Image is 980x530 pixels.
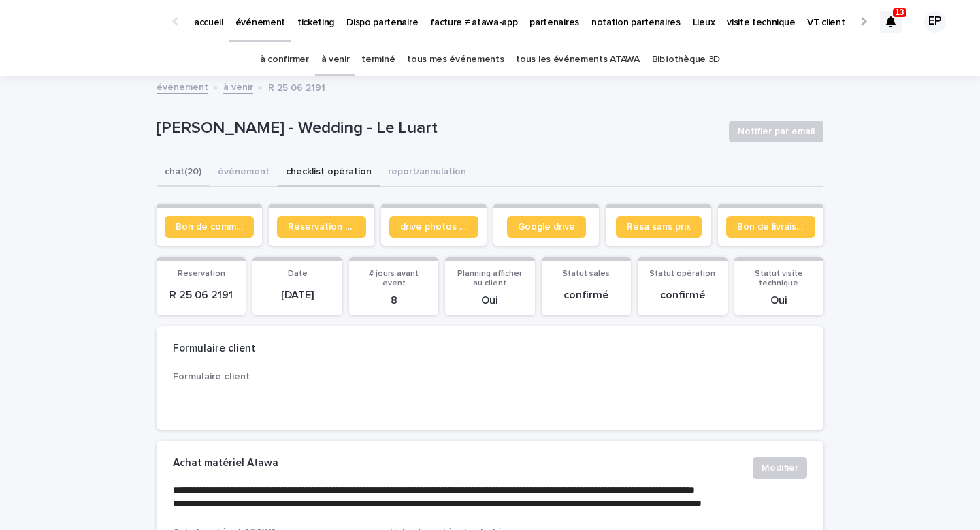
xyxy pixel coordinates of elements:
a: Réservation client [277,216,366,238]
button: Notifier par email [729,121,823,142]
p: R 25 06 2191 [268,79,325,94]
span: Google drive [518,222,575,232]
span: Notifier par email [738,125,815,138]
span: Reservation [178,270,225,278]
img: Ls34BcGeRexTGTNfXpUC [27,8,159,35]
span: Planning afficher au client [457,270,522,287]
a: tous mes événements [407,44,504,76]
a: Résa sans prix [616,216,702,238]
span: drive photos coordinateur [400,222,468,232]
a: drive photos coordinateur [389,216,478,238]
span: Statut visite technique [755,270,803,287]
a: tous les événements ATAWA [516,44,639,76]
p: 13 [895,7,904,17]
h2: Formulaire client [173,343,255,355]
span: Réservation client [288,222,355,232]
a: Bon de commande [165,216,254,238]
span: Modifier [762,461,798,475]
p: R 25 06 2191 [165,289,238,302]
span: Bon de livraison [737,222,804,232]
a: à venir [321,44,350,76]
p: confirmé [550,289,623,302]
a: à confirmer [260,44,309,76]
a: événement [157,78,208,94]
a: Bon de livraison [726,216,815,238]
button: checklist opération [278,159,380,187]
span: Formulaire client [173,372,250,381]
p: confirmé [646,289,719,302]
p: Oui [453,294,526,307]
a: à venir [223,78,253,94]
p: 8 [357,294,430,307]
button: Modifier [753,457,807,479]
button: report/annulation [380,159,474,187]
p: Oui [742,294,815,307]
span: # jours avant event [369,270,419,287]
p: [PERSON_NAME] - Wedding - Le Luart [157,119,718,138]
button: chat (20) [157,159,210,187]
a: Bibliothèque 3D [652,44,720,76]
div: 13 [880,11,902,33]
a: Google drive [507,216,586,238]
span: Statut opération [649,270,715,278]
button: événement [210,159,278,187]
span: Résa sans prix [627,222,691,232]
h2: Achat matériel Atawa [173,457,278,469]
span: Date [288,270,308,278]
p: - [173,389,374,403]
div: EP [924,11,946,33]
a: terminé [361,44,395,76]
span: Bon de commande [176,222,243,232]
span: Statut sales [562,270,610,278]
p: [DATE] [261,289,333,302]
